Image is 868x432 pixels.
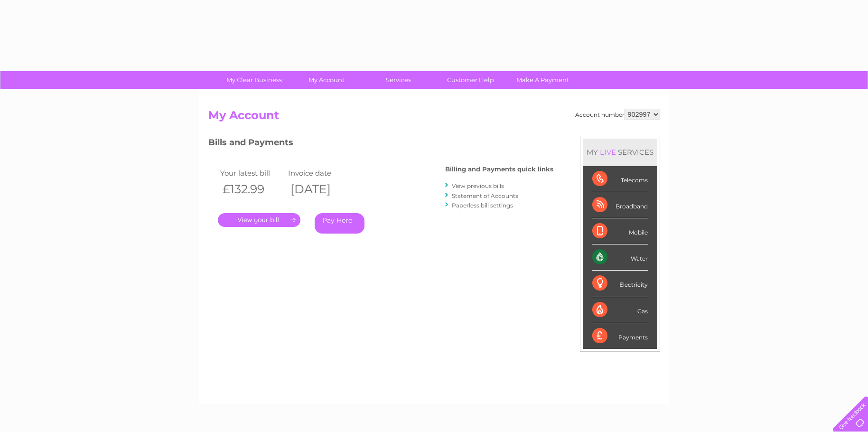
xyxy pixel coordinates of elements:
div: Gas [592,297,648,323]
a: Paperless bill settings [452,202,513,209]
div: LIVE [598,148,618,157]
div: MY SERVICES [583,139,657,166]
div: Water [592,244,648,271]
h4: Billing and Payments quick links [445,166,553,173]
td: Invoice date [286,167,354,179]
a: Services [359,71,438,89]
div: Broadband [592,192,648,218]
a: Statement of Accounts [452,192,518,199]
h2: My Account [208,109,660,127]
div: Payments [592,323,648,349]
h3: Bills and Payments [208,136,553,152]
a: . [218,213,300,227]
a: Customer Help [431,71,510,89]
td: Your latest bill [218,167,286,179]
a: Pay Here [315,213,364,234]
div: Account number [575,109,660,120]
a: Make A Payment [504,71,582,89]
th: [DATE] [286,179,354,199]
th: £132.99 [218,179,286,199]
a: My Account [287,71,365,89]
div: Mobile [592,218,648,244]
div: Electricity [592,271,648,297]
div: Telecoms [592,166,648,192]
a: View previous bills [452,182,504,189]
a: My Clear Business [215,71,293,89]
